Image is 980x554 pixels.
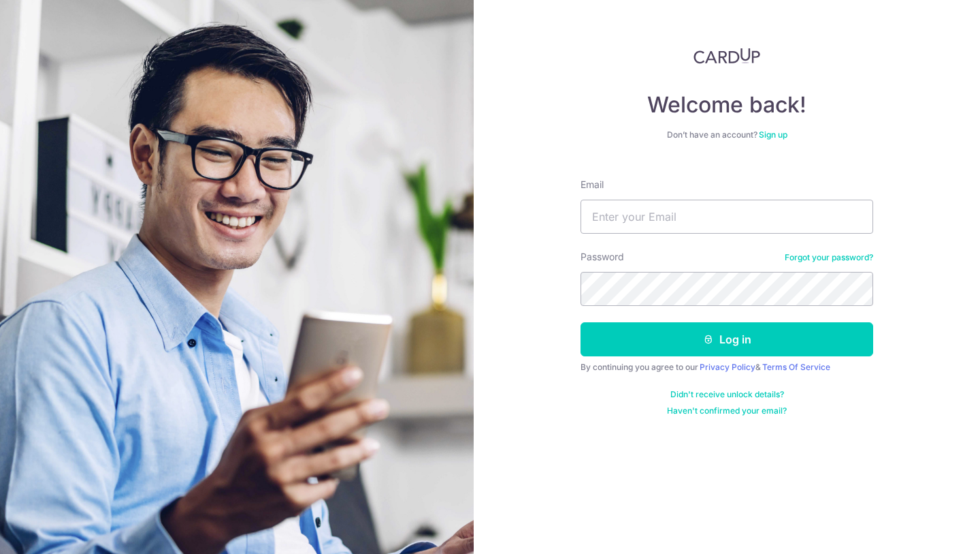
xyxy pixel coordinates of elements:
[785,252,873,263] a: Forgot your password?
[581,91,873,119] h4: Welcome back!
[670,389,784,400] a: Didn't receive unlock details?
[762,362,830,372] a: Terms Of Service
[667,405,787,416] a: Haven't confirmed your email?
[581,250,624,264] label: Password
[700,362,755,372] a: Privacy Policy
[581,178,604,191] label: Email
[581,200,873,234] input: Enter your Email
[759,129,787,140] a: Sign up
[581,322,873,356] button: Log in
[581,362,873,373] div: By continuing you agree to our &
[693,48,760,64] img: CardUp Logo
[581,129,873,140] div: Don’t have an account?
